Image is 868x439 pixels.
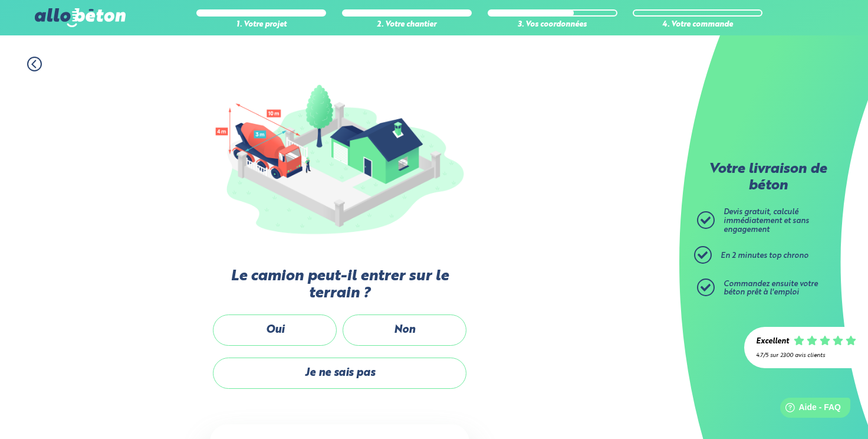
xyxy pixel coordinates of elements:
[213,314,337,346] label: Oui
[343,314,466,346] label: Non
[196,21,326,30] div: 1. Votre projet
[488,21,617,30] div: 3. Vos coordonnées
[210,268,469,303] label: Le camion peut-il entrer sur le terrain ?
[213,358,466,389] label: Je ne sais pas
[633,21,762,30] div: 4. Votre commande
[342,21,472,30] div: 2. Votre chantier
[763,393,855,426] iframe: Help widget launcher
[35,8,126,27] img: allobéton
